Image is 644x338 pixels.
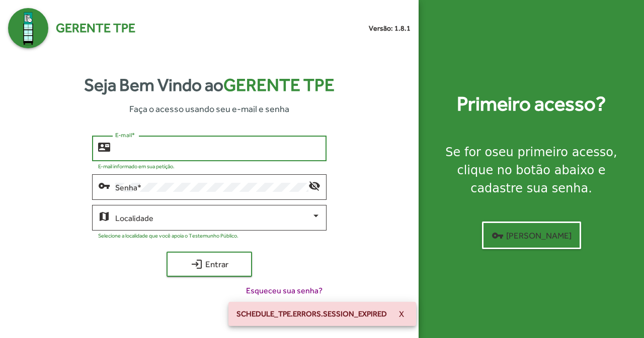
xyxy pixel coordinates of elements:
[98,210,110,222] mat-icon: map
[223,75,335,95] span: Gerente TPE
[167,252,252,277] button: Entrar
[98,163,175,169] mat-hint: E-mail informado em sua petição.
[492,230,504,242] mat-icon: vpn_key
[236,309,387,319] span: SCHEDULE_TPE.ERRORS.SESSION_EXPIRED
[308,179,320,191] mat-icon: visibility_off
[492,227,572,245] span: [PERSON_NAME]
[8,8,48,48] img: Logo Gerente
[391,305,412,323] button: X
[399,305,404,323] span: X
[129,102,289,116] span: Faça o acesso usando seu e-mail e senha
[482,221,581,249] button: [PERSON_NAME]
[98,233,238,239] mat-hint: Selecione a localidade que você apoia o Testemunho Público.
[84,72,335,98] strong: Seja Bem Vindo ao
[492,145,613,159] strong: seu primeiro acesso
[56,19,135,38] span: Gerente TPE
[176,255,243,273] span: Entrar
[98,179,110,191] mat-icon: vpn_key
[98,141,110,153] mat-icon: contact_mail
[369,23,411,34] small: Versão: 1.8.1
[246,285,323,297] span: Esqueceu sua senha?
[457,89,606,119] strong: Primeiro acesso?
[431,143,632,197] div: Se for o , clique no botão abaixo e cadastre sua senha.
[191,258,203,270] mat-icon: login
